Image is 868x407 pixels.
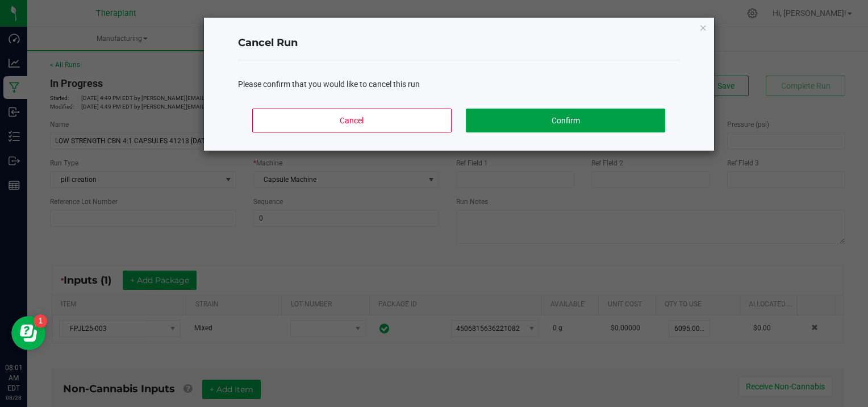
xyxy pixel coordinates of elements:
[252,109,451,132] button: Cancel
[11,316,45,350] iframe: Resource center
[238,78,680,90] div: Please confirm that you would like to cancel this run
[34,314,47,328] iframe: Resource center unread badge
[238,36,680,51] h4: Cancel Run
[699,20,707,34] button: Close
[466,109,665,132] button: Confirm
